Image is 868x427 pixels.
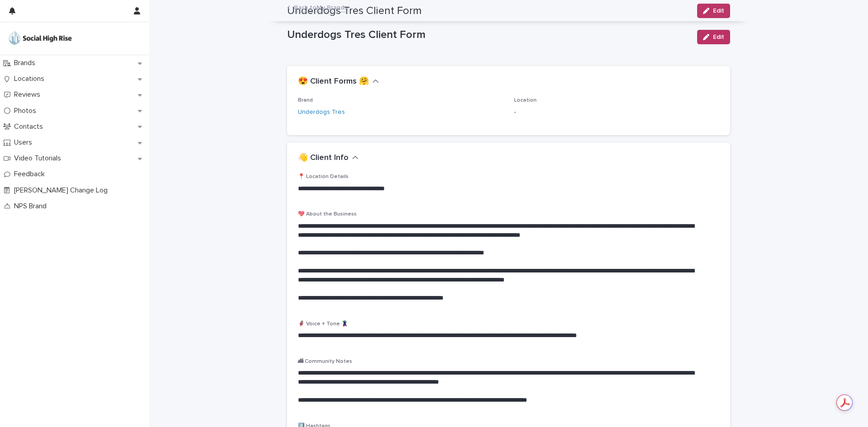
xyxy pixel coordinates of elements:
button: Edit [697,30,730,44]
span: Edit [713,34,724,40]
img: o5DnuTxEQV6sW9jFYBBf [7,29,73,47]
p: Underdogs Tres Client Form [287,28,690,42]
h2: 😍 Client Forms 🤗 [298,77,369,87]
span: 🏙 Community Notes [298,359,352,364]
p: [PERSON_NAME] Change Log [10,186,115,195]
p: NPS Brand [10,202,54,211]
a: Underdogs Tres [298,108,345,117]
p: Brands [10,59,42,67]
p: Locations [10,75,52,83]
button: 👋 Client Info [298,153,359,163]
p: Feedback [10,170,52,178]
span: 💖 About the Business [298,211,357,217]
p: Users [10,138,39,147]
span: 📍 Location Details [298,174,349,179]
p: Photos [10,107,43,115]
p: Reviews [10,90,47,99]
p: Video Tutorials [10,154,68,163]
h2: 👋 Client Info [298,153,349,163]
span: 🦸‍♀️ Voice + Tone 🦹‍♀️ [298,321,348,327]
p: - [514,108,719,117]
button: 😍 Client Forms 🤗 [298,77,379,87]
span: Location [514,98,537,103]
p: Contacts [10,122,50,131]
span: Brand [298,98,313,103]
a: Back toMy Brands [294,2,347,12]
